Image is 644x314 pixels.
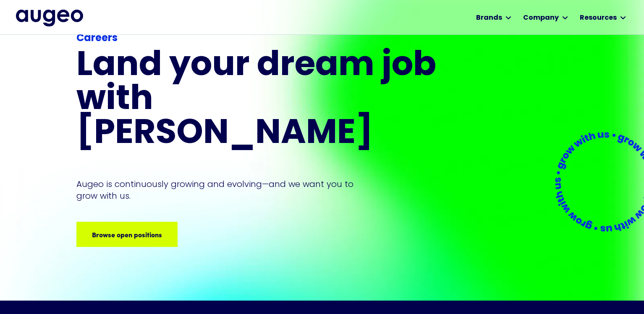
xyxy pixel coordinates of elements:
[523,13,559,23] div: Company
[76,49,439,151] h1: Land your dream job﻿ with [PERSON_NAME]
[76,178,365,202] p: Augeo is continuously growing and evolving—and we want you to grow with us.
[16,10,83,26] a: home
[76,34,118,44] strong: Careers
[580,13,617,23] div: Resources
[16,10,83,26] img: Augeo's full logo in midnight blue.
[76,222,178,247] a: Browse open positions
[476,13,502,23] div: Brands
